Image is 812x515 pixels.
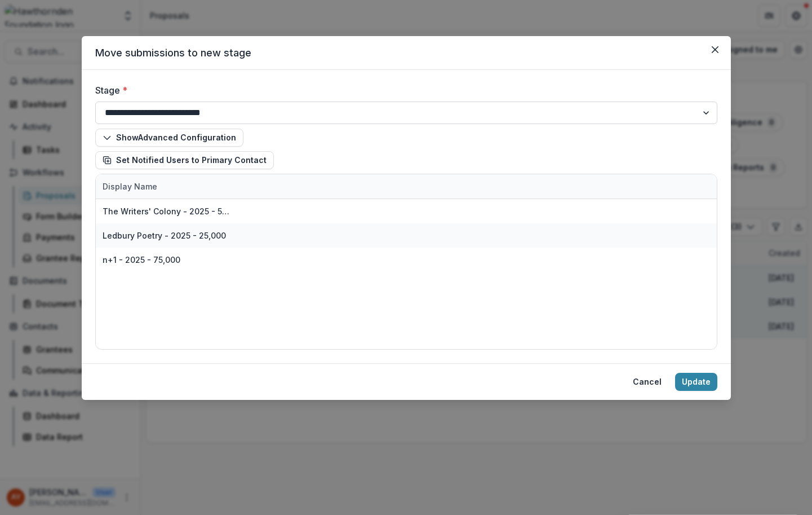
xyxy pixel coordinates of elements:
[675,373,717,391] button: Update
[103,254,180,266] div: n+1 - 2025 - 75,000
[95,129,243,147] button: ShowAdvanced Configuration
[626,373,668,391] button: Cancel
[103,230,226,241] div: Ledbury Poetry - 2025 - 25,000
[96,181,164,192] div: Display Name
[706,41,724,59] button: Close
[103,205,230,217] div: The Writers' Colony - 2025 - 50,000
[95,151,274,169] button: Set Notified Users to Primary Contact
[96,174,237,199] div: Display Name
[82,36,731,70] header: Move submissions to new stage
[95,83,711,97] label: Stage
